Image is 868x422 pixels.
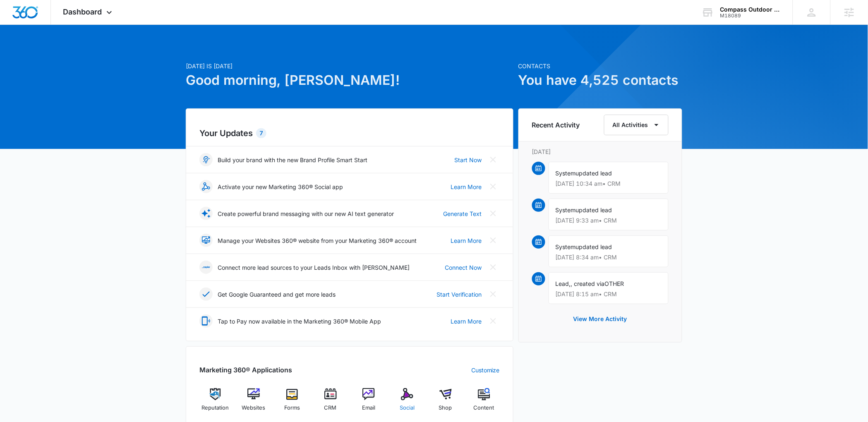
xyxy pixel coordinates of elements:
span: Content [474,404,494,412]
span: Dashboard [63,7,102,16]
a: CRM [314,388,346,418]
span: Shop [439,404,452,412]
p: Build your brand with the new Brand Profile Smart Start [218,156,367,164]
a: Email [353,388,385,418]
span: System [556,243,576,250]
h1: You have 4,525 contacts [518,70,682,90]
button: Close [487,288,500,301]
a: Customize [471,366,500,374]
span: OTHER [605,280,624,287]
p: [DATE] 8:15 am • CRM [556,291,662,297]
p: Connect more lead sources to your Leads Inbox with [PERSON_NAME] [218,263,410,272]
span: Websites [242,404,266,412]
span: Forms [284,404,300,412]
p: [DATE] [532,147,669,156]
a: Social [391,388,423,418]
span: System [556,206,576,213]
a: Reputation [199,388,231,418]
button: Close [487,153,500,166]
a: Generate Text [443,209,482,218]
span: Reputation [201,404,229,412]
span: Lead, [556,280,571,287]
a: Forms [276,388,308,418]
button: Close [487,314,500,328]
div: 7 [256,128,266,138]
span: updated lead [576,170,612,177]
span: updated lead [576,243,612,250]
a: Content [468,388,500,418]
span: updated lead [576,206,612,213]
button: View More Activity [565,309,635,329]
a: Shop [430,388,462,418]
button: Close [487,207,500,220]
h2: Marketing 360® Applications [199,365,292,375]
button: All Activities [604,115,669,135]
a: Start Now [454,156,482,164]
p: Create powerful brand messaging with our new AI text generator [218,209,394,218]
a: Learn More [451,182,482,191]
button: Close [487,234,500,247]
div: account id [720,13,781,19]
button: Close [487,180,500,193]
p: [DATE] 10:34 am • CRM [556,181,662,187]
span: Social [400,404,415,412]
div: account name [720,6,781,13]
span: System [556,170,576,177]
p: Contacts [518,62,682,70]
a: Websites [238,388,270,418]
a: Connect Now [445,263,482,272]
p: Activate your new Marketing 360® Social app [218,182,343,191]
a: Learn More [451,317,482,326]
p: Manage your Websites 360® website from your Marketing 360® account [218,236,417,245]
button: Close [487,261,500,274]
h6: Recent Activity [532,120,580,130]
span: , created via [571,280,605,287]
a: Start Verification [436,290,482,299]
p: [DATE] is [DATE] [186,62,513,70]
span: Email [362,404,375,412]
span: CRM [324,404,337,412]
p: Get Google Guaranteed and get more leads [218,290,336,299]
p: [DATE] 8:34 am • CRM [556,254,662,260]
a: Learn More [451,236,482,245]
p: Tap to Pay now available in the Marketing 360® Mobile App [218,317,381,326]
h2: Your Updates [199,127,500,139]
p: [DATE] 9:33 am • CRM [556,218,662,223]
h1: Good morning, [PERSON_NAME]! [186,70,513,90]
